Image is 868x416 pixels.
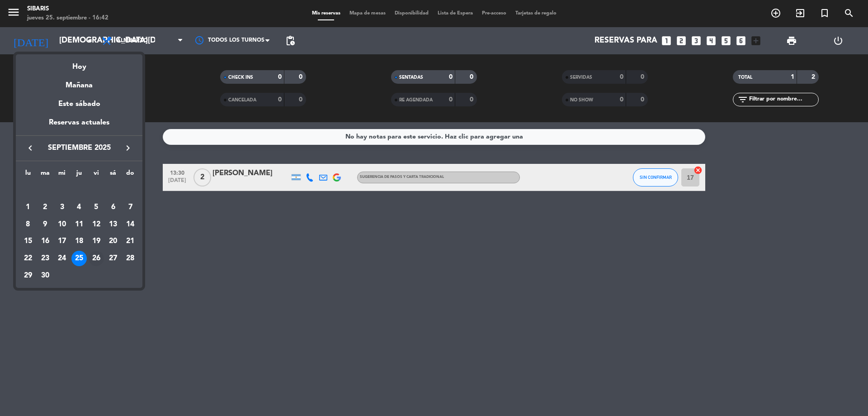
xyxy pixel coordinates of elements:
[19,267,37,284] td: 29 de septiembre de 2025
[105,233,122,250] td: 20 de septiembre de 2025
[37,233,54,250] td: 16 de septiembre de 2025
[105,168,122,182] th: sábado
[20,268,36,283] div: 29
[16,117,142,135] div: Reservas actuales
[37,199,54,216] td: 2 de septiembre de 2025
[71,216,88,233] td: 11 de septiembre de 2025
[53,168,71,182] th: miércoles
[54,200,70,215] div: 3
[38,217,53,232] div: 9
[25,143,36,153] i: keyboard_arrow_left
[16,54,142,73] div: Hoy
[16,91,142,117] div: Este sábado
[19,182,139,199] td: SEP.
[71,233,88,250] td: 18 de septiembre de 2025
[123,217,138,232] div: 14
[105,216,122,233] td: 13 de septiembre de 2025
[122,250,139,267] td: 28 de septiembre de 2025
[123,200,138,215] div: 7
[122,168,139,182] th: domingo
[123,143,133,153] i: keyboard_arrow_right
[105,234,121,249] div: 20
[71,250,88,267] td: 25 de septiembre de 2025
[122,199,139,216] td: 7 de septiembre de 2025
[105,200,121,215] div: 6
[89,251,104,266] div: 26
[19,168,37,182] th: lunes
[19,250,37,267] td: 22 de septiembre de 2025
[38,234,53,249] div: 16
[19,216,37,233] td: 8 de septiembre de 2025
[19,233,37,250] td: 15 de septiembre de 2025
[123,234,138,249] div: 21
[53,250,71,267] td: 24 de septiembre de 2025
[20,200,36,215] div: 1
[71,217,87,232] div: 11
[89,217,104,232] div: 12
[38,200,53,215] div: 2
[89,200,104,215] div: 5
[88,199,105,216] td: 5 de septiembre de 2025
[54,251,70,266] div: 24
[22,142,38,154] button: keyboard_arrow_left
[54,217,70,232] div: 10
[53,216,71,233] td: 10 de septiembre de 2025
[71,168,88,182] th: jueves
[16,73,142,91] div: Mañana
[122,233,139,250] td: 21 de septiembre de 2025
[105,217,121,232] div: 13
[38,251,53,266] div: 23
[105,251,121,266] div: 27
[71,199,88,216] td: 4 de septiembre de 2025
[37,168,54,182] th: martes
[105,250,122,267] td: 27 de septiembre de 2025
[88,216,105,233] td: 12 de septiembre de 2025
[37,216,54,233] td: 9 de septiembre de 2025
[53,199,71,216] td: 3 de septiembre de 2025
[120,142,136,154] button: keyboard_arrow_right
[88,250,105,267] td: 26 de septiembre de 2025
[71,234,87,249] div: 18
[89,234,104,249] div: 19
[38,142,120,154] span: septiembre 2025
[37,267,54,284] td: 30 de septiembre de 2025
[88,233,105,250] td: 19 de septiembre de 2025
[122,216,139,233] td: 14 de septiembre de 2025
[54,234,70,249] div: 17
[71,200,87,215] div: 4
[123,251,138,266] div: 28
[20,234,36,249] div: 15
[53,233,71,250] td: 17 de septiembre de 2025
[88,168,105,182] th: viernes
[38,268,53,283] div: 30
[20,217,36,232] div: 8
[20,251,36,266] div: 22
[37,250,54,267] td: 23 de septiembre de 2025
[71,251,87,266] div: 25
[19,199,37,216] td: 1 de septiembre de 2025
[105,199,122,216] td: 6 de septiembre de 2025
